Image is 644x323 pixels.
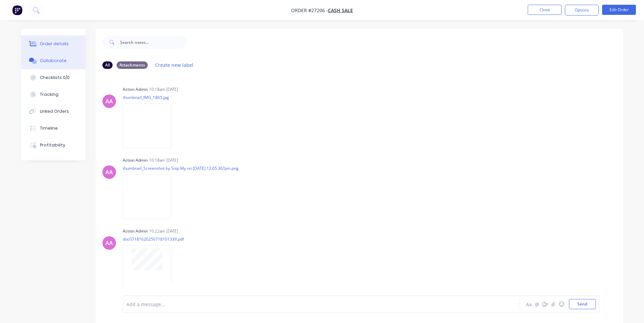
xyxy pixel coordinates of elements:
[40,108,69,114] div: Linked Orders
[528,5,562,15] button: Close
[569,299,596,309] button: Send
[602,5,636,15] button: Edit Order
[40,58,67,64] div: Collaborate
[21,103,86,120] button: Linked Orders
[557,300,566,308] button: ☺
[40,41,69,47] div: Order details
[149,228,178,234] div: 10:22am [DATE]
[117,61,148,69] div: Attachments
[40,91,58,98] div: Tracking
[40,142,65,148] div: Profitability
[291,7,328,14] span: Order #27206 -
[40,125,58,131] div: Timeline
[120,35,187,49] input: Search notes...
[152,60,197,70] button: Create new label
[123,236,184,242] p: doc07181620250718101339.pdf
[123,228,148,234] div: Action Admin
[21,35,86,52] button: Order details
[565,5,599,16] button: Options
[12,5,22,15] img: Factory
[533,300,541,308] button: @
[123,157,148,163] div: Action Admin
[328,7,353,14] a: CASH SALE
[123,95,178,100] p: thumbnail_IMG_1865.jpg
[105,168,113,176] div: AA
[21,137,86,154] button: Profitability
[105,239,113,247] div: AA
[105,97,113,105] div: AA
[102,61,113,69] div: All
[21,86,86,103] button: Tracking
[149,86,178,92] div: 10:18am [DATE]
[123,86,148,92] div: Action Admin
[123,165,239,171] p: thumbnail_Screenshot by Snip My on [DATE] 12.05.36?pm.png
[40,75,70,81] div: Checklists 0/0
[525,300,533,308] button: Aa
[21,69,86,86] button: Checklists 0/0
[149,157,178,163] div: 10:18am [DATE]
[21,52,86,69] button: Collaborate
[21,120,86,137] button: Timeline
